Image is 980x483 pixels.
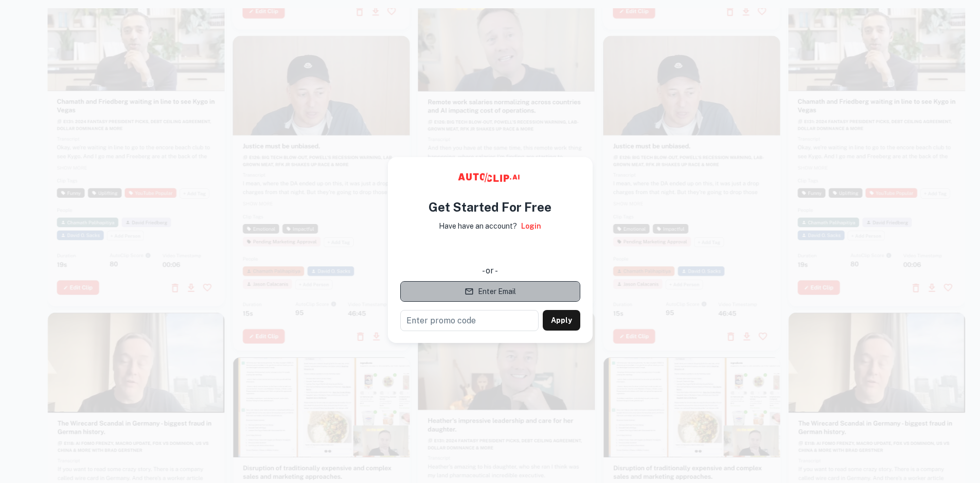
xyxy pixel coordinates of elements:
button: Apply [543,310,580,331]
iframe: “使用 Google 账号登录”按钮 [395,239,585,262]
p: Have have an account? [439,220,517,232]
a: Login [521,220,541,232]
div: - or - [400,265,580,277]
button: Enter Email [400,281,580,302]
input: Enter promo code [400,310,539,331]
h4: Get Started For Free [429,198,551,216]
